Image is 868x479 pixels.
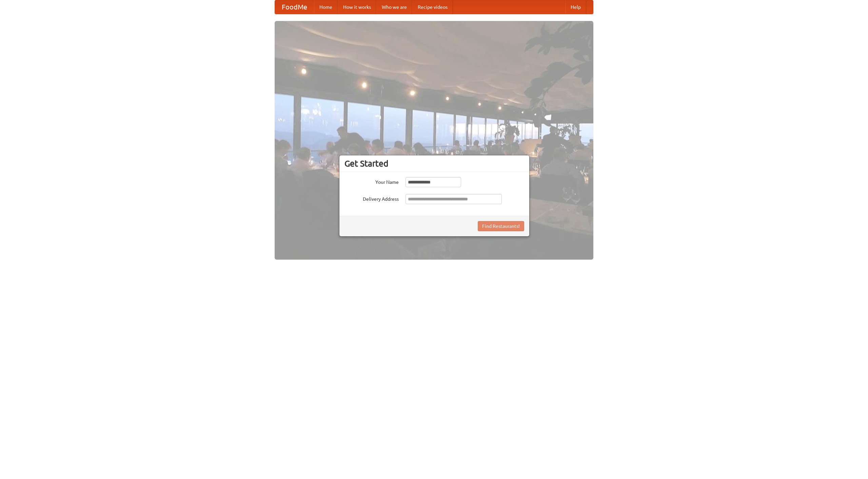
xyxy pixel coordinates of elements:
label: Your Name [344,177,399,186]
a: Recipe videos [412,0,453,14]
h3: Get Started [344,158,524,169]
a: FoodMe [275,0,314,14]
a: Home [314,0,338,14]
a: How it works [338,0,376,14]
a: Help [565,0,586,14]
a: Who we are [376,0,412,14]
button: Find Restaurants! [478,221,524,231]
label: Delivery Address [344,194,399,202]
